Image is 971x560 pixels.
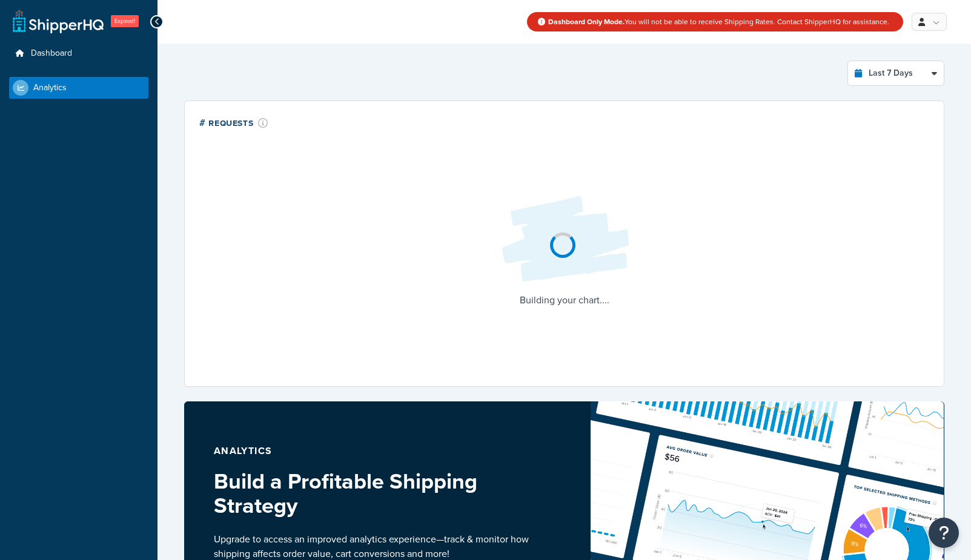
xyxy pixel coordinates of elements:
span: Dashboard [31,48,72,59]
div: # Requests [199,116,268,130]
a: Analytics [9,77,148,99]
a: Dashboard [9,42,148,65]
span: You will not be able to receive Shipping Rates. Contact ShipperHQ for assistance. [548,16,889,27]
img: Loading... [492,186,637,292]
span: Analytics [33,83,67,93]
h3: Build a Profitable Shipping Strategy [214,469,535,517]
strong: Dashboard Only Mode. [548,16,625,27]
button: Open Resource Center [929,518,959,548]
span: Expired! [111,15,139,27]
p: Building your chart.... [492,292,637,309]
p: Analytics [214,443,535,460]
